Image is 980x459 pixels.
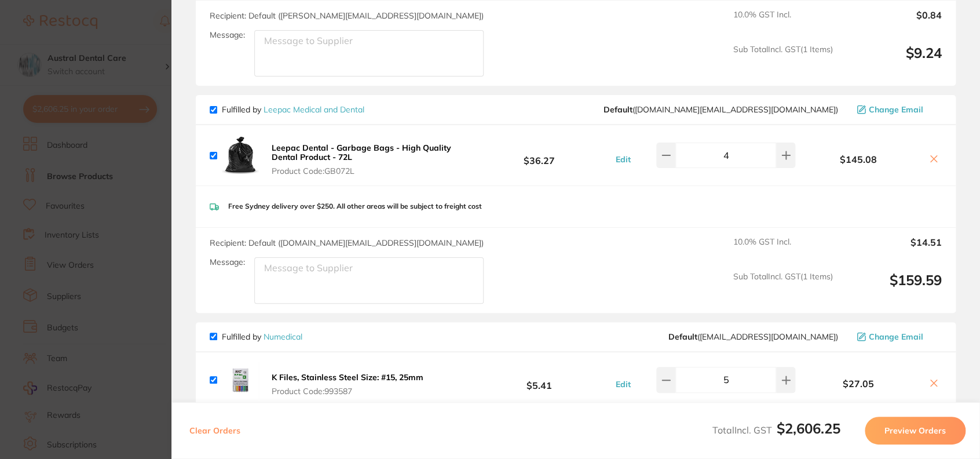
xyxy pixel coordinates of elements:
a: Numedical [264,331,302,342]
label: Message: [210,30,245,40]
p: Fulfilled by [222,332,302,341]
span: Product Code: GB072L [272,166,462,176]
span: leepac.shop@gmail.com [604,105,838,114]
p: Free Sydney delivery over $250. All other areas will be subject to freight cost [228,202,482,210]
label: Message: [210,257,245,267]
b: $36.27 [466,145,612,166]
b: Leepac Dental - Garbage Bags - High Quality Dental Product - 72L [272,143,451,162]
button: Change Email [853,331,942,342]
b: Default [668,331,697,342]
button: Clear Orders [186,417,244,445]
span: 10.0 % GST Incl. [733,10,833,35]
b: $27.05 [795,378,921,389]
span: Sub Total Incl. GST ( 1 Items) [733,272,833,304]
button: Preview Orders [865,417,966,445]
a: Leepac Medical and Dental [264,104,364,115]
span: Change Email [869,105,923,114]
span: Recipient: Default ( [PERSON_NAME][EMAIL_ADDRESS][DOMAIN_NAME] ) [210,10,484,21]
button: K Files, Stainless Steel Size: #15, 25mm Product Code:993587 [268,372,427,396]
span: Change Email [869,332,923,341]
p: Fulfilled by [222,105,364,114]
button: Edit [612,379,634,389]
button: Leepac Dental - Garbage Bags - High Quality Dental Product - 72L Product Code:GB072L [268,143,466,176]
span: Recipient: Default ( [DOMAIN_NAME][EMAIL_ADDRESS][DOMAIN_NAME] ) [210,238,484,248]
button: Edit [612,154,634,165]
b: $145.08 [795,154,921,165]
b: $5.41 [466,369,612,391]
span: Product Code: 993587 [272,387,423,396]
span: Sub Total Incl. GST ( 1 Items) [733,45,833,76]
b: Default [604,104,632,115]
output: $14.51 [842,237,942,263]
span: 10.0 % GST Incl. [733,237,833,263]
img: d2x5bDg4dg [222,137,259,174]
b: K Files, Stainless Steel Size: #15, 25mm [272,372,423,382]
img: cmoxeWZtbg [222,362,259,399]
span: orders@numedical.com.au [668,332,838,341]
button: Change Email [853,104,942,115]
output: $0.84 [842,10,942,35]
output: $159.59 [842,272,942,304]
span: Total Incl. GST [712,424,840,436]
output: $9.24 [842,45,942,76]
b: $2,606.25 [777,420,840,437]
